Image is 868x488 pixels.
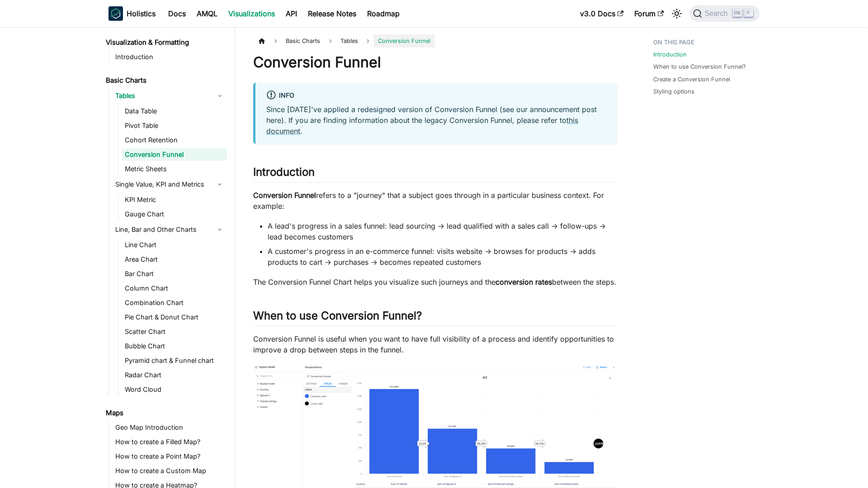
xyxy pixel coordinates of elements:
a: Pyramid chart & Funnel chart [122,354,227,367]
a: Area Chart [122,253,227,266]
a: Single Value, KPI and Metrics [113,177,227,192]
nav: Docs sidebar [99,27,235,488]
p: Since [DATE]'ve applied a redesigned version of Conversion Funnel (see our announcement post here... [266,104,606,136]
a: this document [266,116,578,136]
a: Radar Chart [122,369,227,381]
p: Conversion Funnel is useful when you want to have full visibility of a process and identify oppor... [253,333,617,355]
a: Pie Chart & Donut Chart [122,311,227,324]
a: Introduction [653,50,687,59]
a: Line, Bar and Other Charts [113,222,227,237]
a: Create a Conversion Funnel [653,75,730,84]
b: Holistics [127,8,156,19]
strong: Conversion Funnel [253,191,316,200]
li: A customer's progress in an e-commerce funnel: visits website → browses for products → adds produ... [268,246,617,267]
a: Docs [163,6,191,21]
a: Line Chart [122,239,227,251]
h1: Conversion Funnel [253,53,617,71]
a: Maps [103,407,227,419]
a: HolisticsHolistics [108,6,156,21]
a: Data Table [122,105,227,117]
kbd: K [744,9,753,17]
a: How to create a Filled Map? [113,436,227,448]
a: KPI Metric [122,193,227,206]
span: Conversion Funnel [373,34,435,47]
a: Visualizations [223,6,280,21]
a: Metric Sheets [122,163,227,175]
span: Basic Charts [281,34,325,47]
a: Cohort Retention [122,134,227,146]
button: Switch between dark and light mode (currently light mode) [670,6,684,21]
h2: When to use Conversion Funnel? [253,309,617,326]
p: refers to a "journey" that a subject goes through in a particular business context. For example: [253,190,617,211]
h2: Introduction [253,165,617,183]
span: Tables [336,34,363,47]
span: Search [702,9,733,18]
a: How to create a Point Map? [113,450,227,463]
p: The Conversion Funnel Chart helps you visualize such journeys and the between the steps. [253,277,617,287]
li: A lead's progress in a sales funnel: lead sourcing → lead qualified with a sales call → follow-up... [268,221,617,242]
a: When to use Conversion Funnel? [653,62,746,71]
a: v3.0 Docs [575,6,629,21]
a: Release Notes [302,6,362,21]
a: Scatter Chart [122,325,227,338]
button: Search (Ctrl+K) [689,5,759,22]
a: How to create a Custom Map [113,465,227,477]
a: Styling options [653,87,694,96]
img: Holistics [108,6,123,21]
a: AMQL [191,6,223,21]
a: Gauge Chart [122,208,227,221]
a: Word Cloud [122,383,227,396]
a: Tables [113,89,227,103]
a: Basic Charts [103,74,227,87]
a: Introduction [113,51,227,63]
strong: conversion rates [495,277,552,286]
div: info [266,90,606,102]
a: Combination Chart [122,296,227,309]
nav: Breadcrumbs [253,34,617,47]
a: Bar Chart [122,267,227,280]
a: Forum [629,6,669,21]
a: Roadmap [362,6,405,21]
a: Column Chart [122,282,227,295]
a: Home page [253,34,270,47]
a: Visualization & Formatting [103,36,227,49]
a: API [280,6,302,21]
a: Bubble Chart [122,340,227,352]
a: Geo Map Introduction [113,421,227,434]
a: Pivot Table [122,119,227,132]
a: Conversion Funnel [122,148,227,161]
